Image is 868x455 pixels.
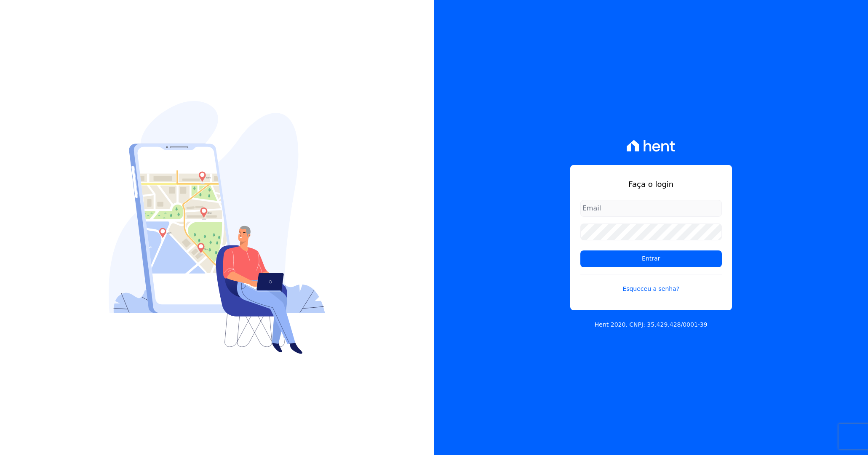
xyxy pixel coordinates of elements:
img: Login [109,101,325,354]
input: Email [580,200,722,217]
a: Esqueceu a senha? [580,274,722,293]
h1: Faça o login [580,178,722,190]
p: Hent 2020. CNPJ: 35.429.428/0001-39 [595,320,708,329]
input: Entrar [580,250,722,267]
